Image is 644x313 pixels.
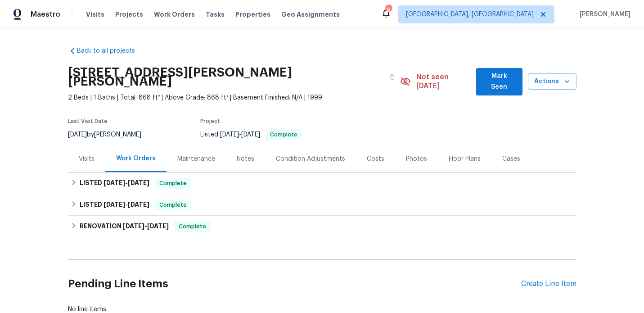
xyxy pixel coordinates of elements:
[80,200,149,210] h6: LISTED
[156,179,190,188] span: Complete
[200,118,220,124] span: Project
[123,223,144,229] span: [DATE]
[241,132,260,138] span: [DATE]
[281,10,340,19] span: Geo Assignments
[128,180,149,186] span: [DATE]
[128,201,149,208] span: [DATE]
[68,46,154,55] a: Back to all projects
[483,71,515,93] span: Mark Seen
[115,10,143,19] span: Projects
[68,68,384,86] h2: [STREET_ADDRESS][PERSON_NAME][PERSON_NAME]
[535,76,569,87] span: Actions
[576,10,630,19] span: [PERSON_NAME]
[528,73,576,90] button: Actions
[237,154,254,163] div: Notes
[80,178,149,189] h6: LISTED
[220,132,239,138] span: [DATE]
[521,280,576,288] div: Create Line Item
[220,132,260,138] span: -
[68,263,521,305] h2: Pending Line Items
[175,222,210,231] span: Complete
[416,73,471,91] span: Not seen [DATE]
[384,69,400,85] button: Copy Address
[206,11,225,18] span: Tasks
[266,132,301,137] span: Complete
[385,5,392,14] div: 6
[200,132,302,138] span: Listed
[116,154,156,163] div: Work Orders
[104,201,125,208] span: [DATE]
[154,10,195,19] span: Work Orders
[406,154,427,163] div: Photos
[276,154,345,163] div: Condition Adjustments
[68,216,576,237] div: RENOVATION [DATE]-[DATE]Complete
[156,200,190,209] span: Complete
[68,93,401,102] span: 2 Beds | 1 Baths | Total: 868 ft² | Above Grade: 868 ft² | Basement Finished: N/A | 1999
[31,10,60,19] span: Maestro
[80,221,169,232] h6: RENOVATION
[177,154,215,163] div: Maintenance
[502,154,520,163] div: Cases
[86,10,104,19] span: Visits
[235,10,270,19] span: Properties
[367,154,384,163] div: Costs
[68,132,87,138] span: [DATE]
[476,68,522,95] button: Mark Seen
[147,223,169,229] span: [DATE]
[68,129,152,140] div: by [PERSON_NAME]
[449,154,481,163] div: Floor Plans
[104,201,149,208] span: -
[104,180,149,186] span: -
[104,180,125,186] span: [DATE]
[123,223,169,229] span: -
[68,194,576,216] div: LISTED [DATE]-[DATE]Complete
[68,172,576,194] div: LISTED [DATE]-[DATE]Complete
[79,154,95,163] div: Visits
[68,118,108,124] span: Last Visit Date
[406,10,534,19] span: [GEOGRAPHIC_DATA], [GEOGRAPHIC_DATA]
